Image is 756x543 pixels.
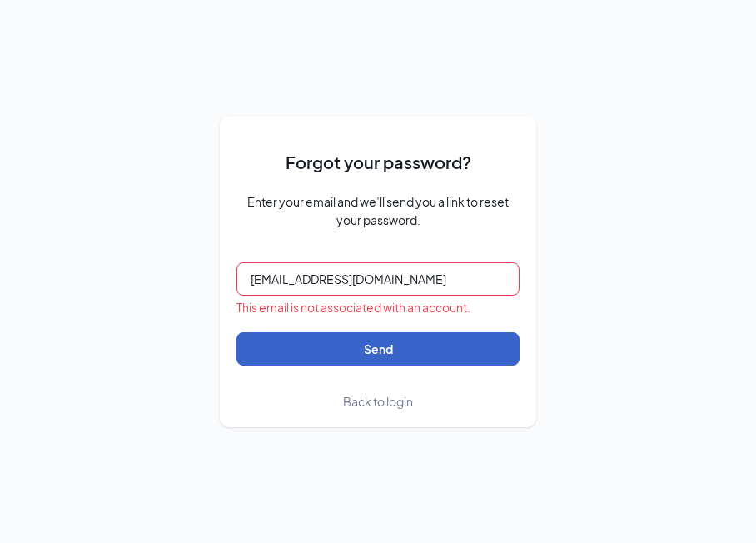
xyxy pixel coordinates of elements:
[236,192,520,229] span: Enter your email and we’ll send you a link to reset your password.
[236,332,520,366] button: Send
[343,392,413,411] a: Back to login
[343,394,413,409] span: Back to login
[236,262,520,296] input: Email
[236,299,520,316] div: This email is not associated with an account.
[286,149,471,175] span: Forgot your password?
